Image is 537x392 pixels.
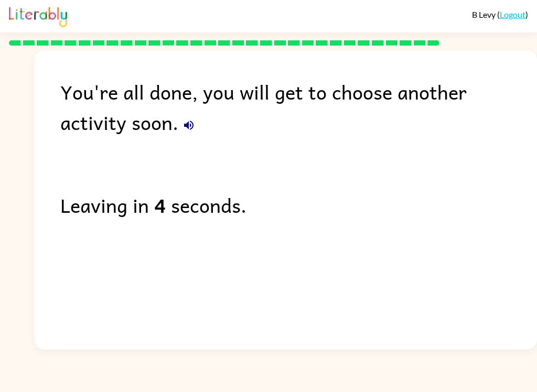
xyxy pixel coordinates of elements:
div: You're all done, you will get to choose another activity soon. [60,77,537,137]
div: Leaving in seconds. [60,190,537,220]
span: B Levy [472,9,497,19]
div: ( ) [472,9,528,19]
img: Literably [9,4,67,27]
a: Logout [500,9,525,19]
b: 4 [154,190,166,220]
